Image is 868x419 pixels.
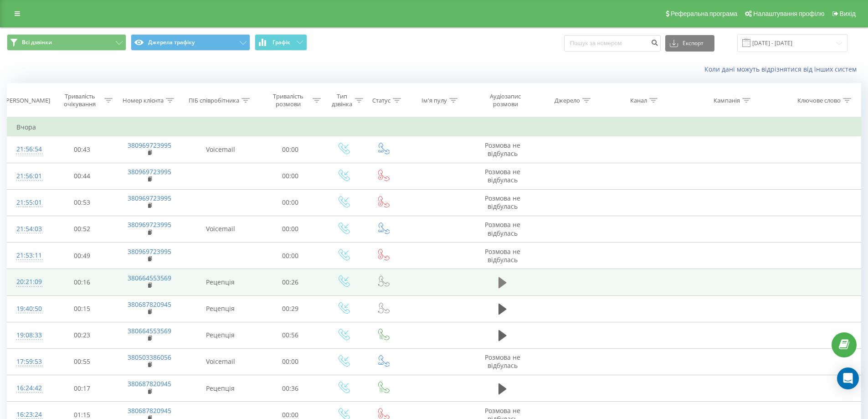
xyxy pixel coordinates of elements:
[16,140,40,158] div: 21:56:54
[128,274,171,282] a: 380664553569
[16,326,40,344] div: 19:08:33
[479,93,532,108] div: Аудіозапис розмови
[485,141,520,158] span: Розмова не відбулась
[257,163,324,189] td: 00:00
[184,375,257,402] td: Рецепція
[184,322,257,348] td: Рецепція
[128,167,171,176] a: 380969723995
[16,353,40,371] div: 17:59:53
[128,406,171,415] a: 380687820945
[184,269,257,295] td: Рецепція
[184,136,257,163] td: Voicemail
[49,375,115,402] td: 00:17
[57,93,103,108] div: Тривалість очікування
[49,269,115,295] td: 00:16
[16,220,40,238] div: 21:54:03
[128,141,171,150] a: 380969723995
[128,194,171,202] a: 380969723995
[128,220,171,229] a: 380969723995
[184,295,257,322] td: Рецепція
[16,300,40,318] div: 19:40:50
[128,247,171,256] a: 380969723995
[485,220,520,237] span: Розмова не відбулась
[257,375,324,402] td: 00:36
[128,326,171,335] a: 380664553569
[331,93,353,108] div: Тип дзвінка
[704,65,861,73] a: Коли дані можуть відрізнятися вiд інших систем
[16,379,40,397] div: 16:24:42
[257,322,324,348] td: 00:56
[665,35,714,52] button: Експорт
[49,322,115,348] td: 00:23
[16,247,40,264] div: 21:53:11
[257,216,324,242] td: 00:00
[49,136,115,163] td: 00:43
[630,97,647,104] div: Канал
[421,97,447,104] div: Ім'я пулу
[257,189,324,216] td: 00:00
[555,97,580,104] div: Джерело
[257,136,324,163] td: 00:00
[16,167,40,185] div: 21:56:01
[564,35,661,52] input: Пошук за номером
[714,97,740,104] div: Кампанія
[16,273,40,291] div: 20:21:09
[272,39,290,46] span: Графік
[257,348,324,375] td: 00:00
[485,353,520,370] span: Розмова не відбулась
[840,10,856,17] span: Вихід
[184,348,257,375] td: Voicemail
[671,10,738,17] span: Реферальна програма
[837,367,859,389] div: Open Intercom Messenger
[184,216,257,242] td: Voicemail
[123,97,164,104] div: Номер клієнта
[257,295,324,322] td: 00:29
[49,163,115,189] td: 00:44
[49,348,115,375] td: 00:55
[485,167,520,184] span: Розмова не відбулась
[49,189,115,216] td: 00:53
[797,97,841,104] div: Ключове слово
[7,34,126,51] button: Всі дзвінки
[4,97,50,104] div: [PERSON_NAME]
[128,353,171,362] a: 380503386056
[266,93,311,108] div: Тривалість розмови
[753,10,824,17] span: Налаштування профілю
[485,194,520,211] span: Розмова не відбулась
[16,194,40,212] div: 21:55:01
[257,243,324,269] td: 00:00
[255,34,307,51] button: Графік
[131,34,250,51] button: Джерела трафіку
[128,300,171,309] a: 380687820945
[485,247,520,264] span: Розмова не відбулась
[49,295,115,322] td: 00:15
[49,243,115,269] td: 00:49
[7,118,861,136] td: Вчора
[22,39,52,46] span: Всі дзвінки
[49,216,115,242] td: 00:52
[372,97,390,104] div: Статус
[257,269,324,295] td: 00:26
[189,97,239,104] div: ПІБ співробітника
[128,379,171,388] a: 380687820945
